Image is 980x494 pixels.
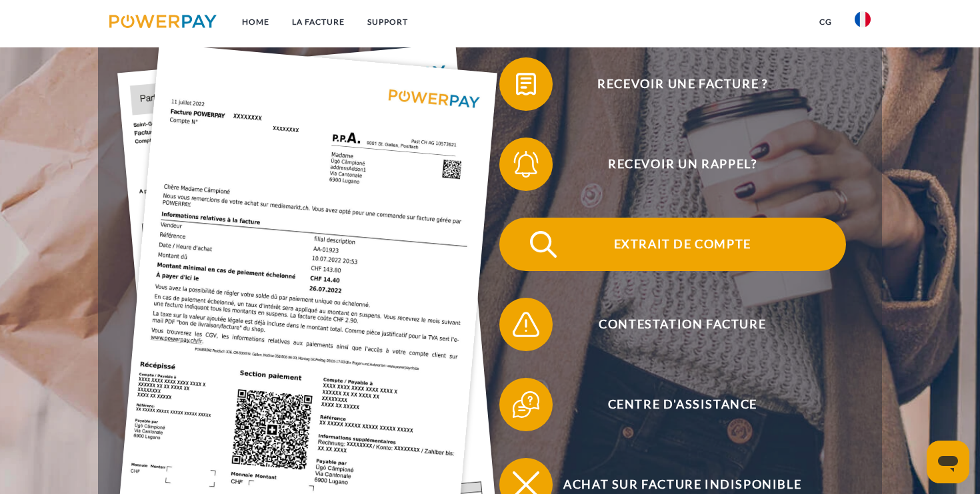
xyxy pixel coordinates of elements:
a: CG [808,10,843,34]
img: qb_bell.svg [509,148,543,181]
a: Home [231,10,281,34]
img: qb_warning.svg [509,308,543,341]
img: qb_help.svg [509,388,543,421]
img: qb_search.svg [527,228,560,261]
iframe: Bouton de lancement de la fenêtre de messagerie [927,441,969,483]
a: LA FACTURE [281,10,356,34]
img: qb_bill.svg [509,67,543,101]
span: Centre d'assistance [519,378,846,431]
button: Recevoir un rappel? [499,138,846,191]
img: logo-powerpay.svg [109,15,217,28]
button: Recevoir une facture ? [499,57,846,111]
span: Recevoir une facture ? [519,57,846,111]
a: Support [356,10,419,34]
span: Recevoir un rappel? [519,138,846,191]
button: Centre d'assistance [499,378,846,431]
span: Extrait de compte [519,218,846,271]
button: Contestation Facture [499,298,846,351]
span: Contestation Facture [519,298,846,351]
img: fr [855,11,871,27]
button: Extrait de compte [499,218,846,271]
